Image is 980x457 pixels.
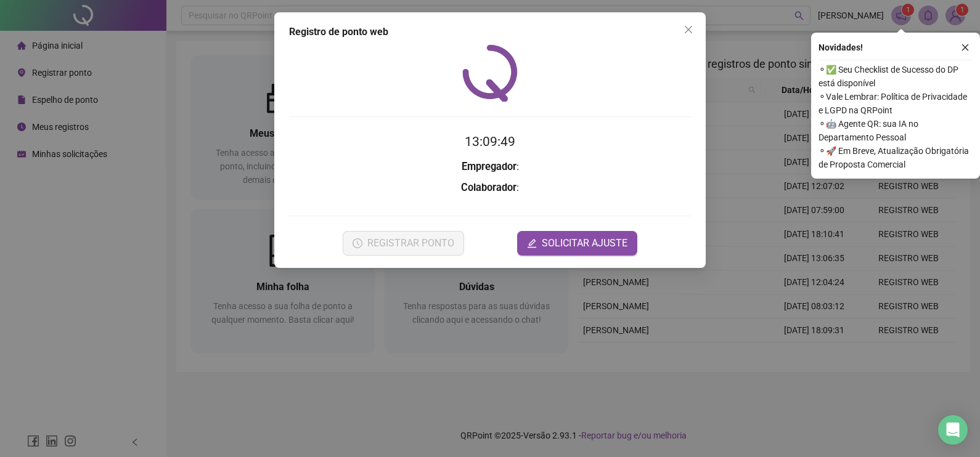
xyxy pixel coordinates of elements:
[938,415,968,445] div: Open Intercom Messenger
[462,161,517,172] strong: Empregador
[819,41,863,54] span: Novidades !
[289,180,691,196] h3: :
[343,231,464,256] button: REGISTRAR PONTO
[289,25,691,39] div: Registro de ponto web
[961,43,970,52] span: close
[462,44,518,102] img: QRPoint
[542,236,627,251] span: SOLICITAR AJUSTE
[517,231,637,256] button: editSOLICITAR AJUSTE
[461,182,517,193] strong: Colaborador
[819,90,973,117] span: ⚬ Vale Lembrar: Política de Privacidade e LGPD na QRPoint
[679,20,698,39] button: Close
[289,159,691,175] h3: :
[819,63,973,90] span: ⚬ ✅ Seu Checklist de Sucesso do DP está disponível
[819,144,973,171] span: ⚬ 🚀 Em Breve, Atualização Obrigatória de Proposta Comercial
[527,238,537,248] span: edit
[684,25,693,34] span: close
[819,117,973,144] span: ⚬ 🤖 Agente QR: sua IA no Departamento Pessoal
[465,134,515,149] time: 13:09:49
